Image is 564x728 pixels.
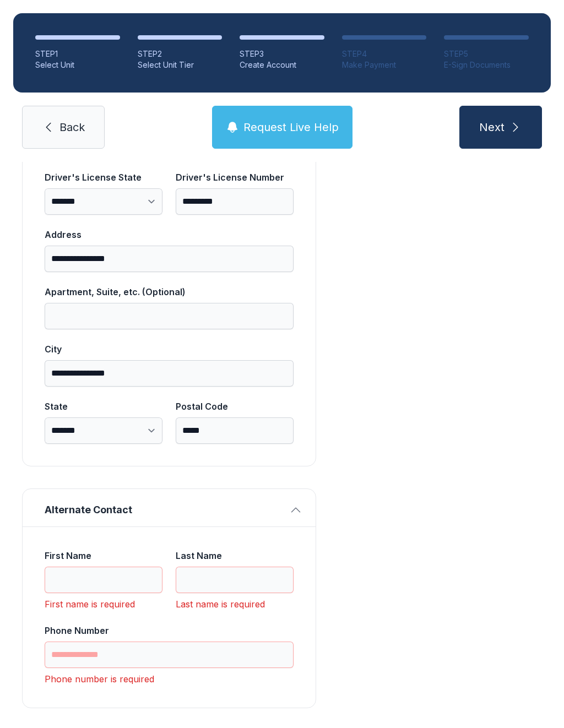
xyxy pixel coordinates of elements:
div: STEP 1 [35,48,120,59]
input: Driver's License Number [176,188,294,215]
div: Apartment, Suite, etc. (Optional) [45,285,294,298]
div: Select Unit Tier [138,59,223,70]
div: Driver's License Number [176,171,294,184]
div: STEP 5 [444,48,529,59]
input: City [45,360,294,387]
div: Phone Number [45,624,294,637]
input: Address [45,246,294,272]
div: Address [45,228,294,241]
input: Apartment, Suite, etc. (Optional) [45,303,294,329]
select: State [45,417,162,444]
div: Create Account [240,59,324,70]
div: Select Unit [35,59,120,70]
span: Back [59,119,85,135]
input: Last Name [176,567,294,593]
div: Phone number is required [45,672,294,686]
div: First name is required [45,597,162,611]
button: Alternate Contact [23,489,316,526]
div: Postal Code [176,400,294,413]
input: Postal Code [176,417,294,444]
div: State [45,400,162,413]
div: Last Name [176,549,294,562]
div: City [45,343,294,356]
span: Alternate Contact [45,502,285,518]
span: Request Live Help [243,119,339,135]
input: Phone Number [45,642,294,668]
div: First Name [45,549,162,562]
div: STEP 3 [240,48,324,59]
div: STEP 2 [138,48,223,59]
div: Last name is required [176,597,294,611]
select: Driver's License State [45,188,162,215]
div: Driver's License State [45,171,162,184]
span: Next [479,119,505,135]
input: First Name [45,567,162,593]
div: STEP 4 [342,48,427,59]
div: E-Sign Documents [444,59,529,70]
div: Make Payment [342,59,427,70]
